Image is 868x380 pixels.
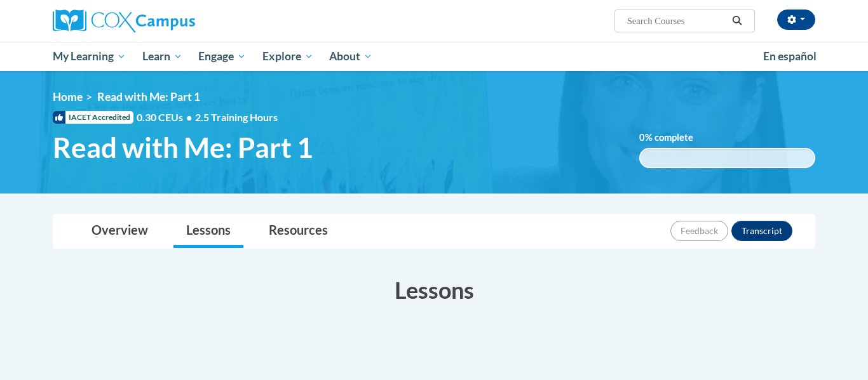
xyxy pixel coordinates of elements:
a: Engage [190,42,254,71]
a: Explore [254,42,322,71]
a: About [322,42,381,71]
span: 0 [639,132,645,143]
span: 0.30 CEUs [137,110,195,124]
span: • [186,111,192,123]
button: Feedback [670,221,728,241]
a: Overview [79,214,161,248]
a: My Learning [44,42,134,71]
span: Learn [142,49,182,64]
a: En español [755,43,825,70]
a: Resources [256,214,341,248]
button: Transcript [731,221,792,241]
span: Engage [198,49,246,64]
span: My Learning [53,49,126,64]
a: Lessons [173,214,243,248]
span: 2.5 Training Hours [195,111,278,123]
button: Search [728,13,747,29]
button: Account Settings [777,10,815,30]
span: Read with Me: Part 1 [97,90,200,103]
img: Cox Campus [53,10,195,32]
input: Search Courses [626,13,728,29]
a: Home [53,90,83,103]
span: IACET Accredited [53,111,133,124]
h3: Lessons [53,274,815,306]
a: Cox Campus [53,10,294,32]
a: Learn [134,42,191,71]
div: Main menu [34,42,834,71]
span: About [329,49,372,64]
span: En español [763,49,817,63]
span: Explore [262,49,313,64]
span: Read with Me: Part 1 [53,131,313,164]
label: % complete [639,131,712,145]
